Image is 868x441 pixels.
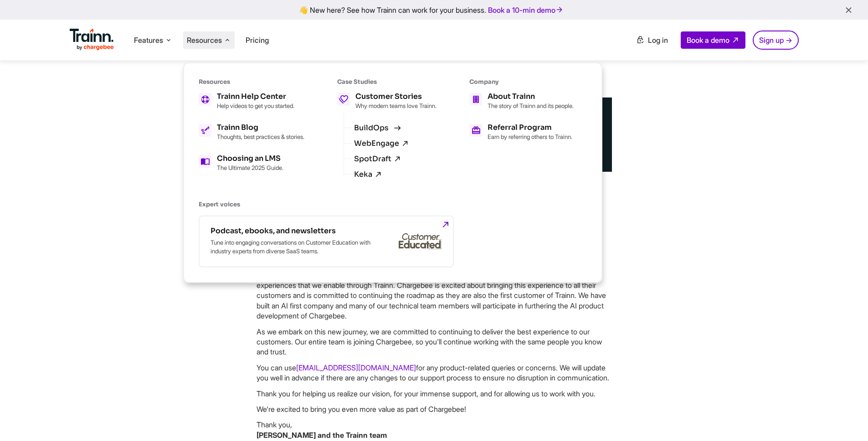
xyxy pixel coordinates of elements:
[631,32,673,48] a: Log in
[257,270,612,321] p: [PERSON_NAME], Co-founder and CEO of Chargebee, is a huge fan of hyper personalised support exper...
[354,124,399,132] a: BuildOps
[257,404,612,414] p: We're excited to bring you even more value as part of Chargebee!
[246,36,269,45] a: Pricing
[199,200,574,208] div: Expert voices
[257,420,612,440] p: Thank you,
[469,78,574,86] div: Company
[257,389,612,399] p: Thank you for helping us realize our vision, for your immense support, and for allowing us to wor...
[469,93,574,109] a: About Trainn The story of Trainn and its people.
[488,93,574,100] div: About Trainn
[822,397,868,441] iframe: Chat Widget
[211,227,375,235] div: Podcast, ebooks, and newsletters
[199,93,304,109] a: Trainn Help Center Help videos to get you started.
[217,102,294,109] p: Help videos to get you started.
[488,124,572,131] div: Referral Program
[217,133,304,140] p: Thoughts, best practices & stories.
[648,36,668,45] span: Log in
[354,139,409,148] a: WebEngage
[211,238,375,256] p: Tune into engaging conversations on Customer Education with industry experts from diverse SaaS te...
[486,4,565,16] a: Book a 10-min demo
[70,29,114,51] img: Trainn Logo
[399,233,442,250] img: customer-educated-gray.b42eccd.svg
[296,363,416,372] a: [EMAIL_ADDRESS][DOMAIN_NAME]
[217,155,283,162] div: Choosing an LMS
[354,170,382,179] a: Keka
[199,78,304,86] div: Resources
[217,164,283,171] p: The Ultimate 2025 Guide.
[199,155,304,171] a: Choosing an LMS The Ultimate 2025 Guide.
[5,5,863,14] div: 👋 New here? See how Trainn can work for your business.
[355,93,437,100] div: Customer Stories
[257,431,387,440] b: [PERSON_NAME] and the Trainn team
[187,35,222,45] span: Resources
[488,133,572,140] p: Earn by referring others to Trainn.
[753,31,799,50] a: Sign up →
[355,102,437,109] p: Why modern teams love Trainn.
[134,35,163,45] span: Features
[257,327,612,357] p: As we embark on this new journey, we are committed to continuing to deliver the best experience t...
[681,31,745,49] a: Book a demo
[337,93,437,109] a: Customer Stories Why modern teams love Trainn.
[199,215,454,267] a: Podcast, ebooks, and newsletters Tune into engaging conversations on Customer Education with indu...
[257,363,612,383] p: You can use for any product-related queries or concerns. We will update you well in advance if th...
[354,155,401,163] a: SpotDraft
[488,102,574,109] p: The story of Trainn and its people.
[217,124,304,131] div: Trainn Blog
[469,124,574,140] a: Referral Program Earn by referring others to Trainn.
[337,78,437,86] div: Case Studies
[199,124,304,140] a: Trainn Blog Thoughts, best practices & stories.
[217,93,294,100] div: Trainn Help Center
[687,36,729,45] span: Book a demo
